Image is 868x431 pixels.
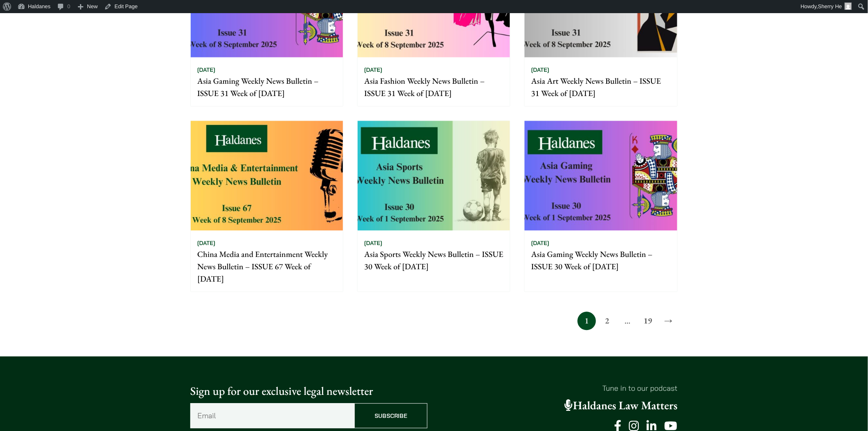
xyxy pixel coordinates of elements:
[357,121,510,292] a: [DATE] Asia Sports Weekly News Bulletin – ISSUE 30 Week of [DATE]
[564,399,678,413] a: Haldanes Law Matters
[354,403,427,429] input: Subscribe
[197,248,336,285] p: China Media and Entertainment Weekly News Bulletin – ISSUE 67 Week of [DATE]
[364,248,503,273] p: Asia Sports Weekly News Bulletin – ISSUE 30 Week of [DATE]
[818,3,842,9] span: Sherry He
[578,312,596,330] span: 1
[190,312,678,330] nav: Posts pagination
[190,383,427,400] p: Sign up for our exclusive legal newsletter
[441,383,678,394] p: Tune in to our podcast
[531,75,670,100] p: Asia Art Weekly News Bulletin – ISSUE 31 Week of [DATE]
[524,121,677,292] a: [DATE] Asia Gaming Weekly News Bulletin – ISSUE 30 Week of [DATE]
[364,240,382,247] time: [DATE]
[190,403,354,429] input: Email
[531,240,549,247] time: [DATE]
[598,312,617,330] a: 2
[531,66,549,74] time: [DATE]
[197,75,336,100] p: Asia Gaming Weekly News Bulletin – ISSUE 31 Week of [DATE]
[619,312,637,330] span: …
[364,66,382,74] time: [DATE]
[639,312,657,330] a: 19
[197,240,215,247] time: [DATE]
[659,312,678,330] a: →
[364,75,503,100] p: Asia Fashion Weekly News Bulletin – ISSUE 31 Week of [DATE]
[531,248,670,273] p: Asia Gaming Weekly News Bulletin – ISSUE 30 Week of [DATE]
[190,121,343,292] a: [DATE] China Media and Entertainment Weekly News Bulletin – ISSUE 67 Week of [DATE]
[197,66,215,74] time: [DATE]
